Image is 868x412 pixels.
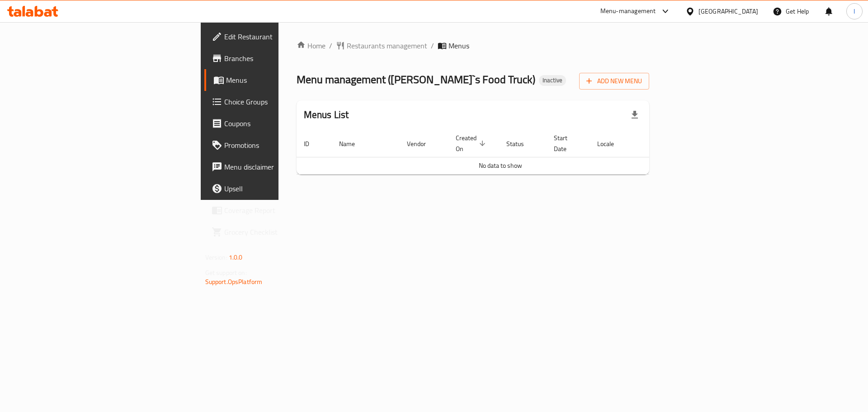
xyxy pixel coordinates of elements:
span: Branches [224,53,339,64]
th: Actions [637,130,704,157]
div: Menu-management [600,6,656,17]
li: / [431,40,434,51]
span: Menu disclaimer [224,161,339,172]
span: Upsell [224,183,339,194]
a: Coupons [204,113,346,134]
span: Coverage Report [224,205,339,216]
span: I [854,6,855,16]
span: Menu management ( [PERSON_NAME]`s Food Truck ) [297,69,535,90]
span: Promotions [224,140,339,151]
span: Version: [205,251,227,263]
a: Choice Groups [204,91,346,113]
span: Start Date [554,133,579,154]
a: Grocery Checklist [204,221,346,243]
span: Vendor [407,138,438,149]
a: Promotions [204,134,346,156]
a: Restaurants management [336,40,427,51]
span: Restaurants management [347,40,427,51]
button: Add New Menu [579,73,649,90]
a: Menu disclaimer [204,156,346,178]
span: Add New Menu [586,76,642,87]
span: Locale [597,138,626,149]
div: [GEOGRAPHIC_DATA] [698,6,758,16]
nav: breadcrumb [297,40,650,51]
a: Support.OpsPlatform [205,276,263,288]
span: Choice Groups [224,96,339,107]
h2: Menus List [304,108,349,122]
a: Edit Restaurant [204,26,346,47]
a: Upsell [204,178,346,199]
span: ID [304,138,321,149]
span: Inactive [539,76,566,84]
span: Status [506,138,536,149]
a: Coverage Report [204,199,346,221]
a: Menus [204,69,346,91]
span: Get support on: [205,267,247,279]
div: Inactive [539,75,566,86]
table: enhanced table [297,130,704,175]
span: Name [339,138,367,149]
div: Export file [624,104,646,126]
span: Created On [456,133,488,154]
span: Coupons [224,118,339,129]
span: No data to show [479,160,522,171]
span: Edit Restaurant [224,31,339,42]
span: Menus [226,75,339,85]
span: 1.0.0 [229,251,243,263]
span: Grocery Checklist [224,227,339,237]
span: Menus [448,40,469,51]
a: Branches [204,47,346,69]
